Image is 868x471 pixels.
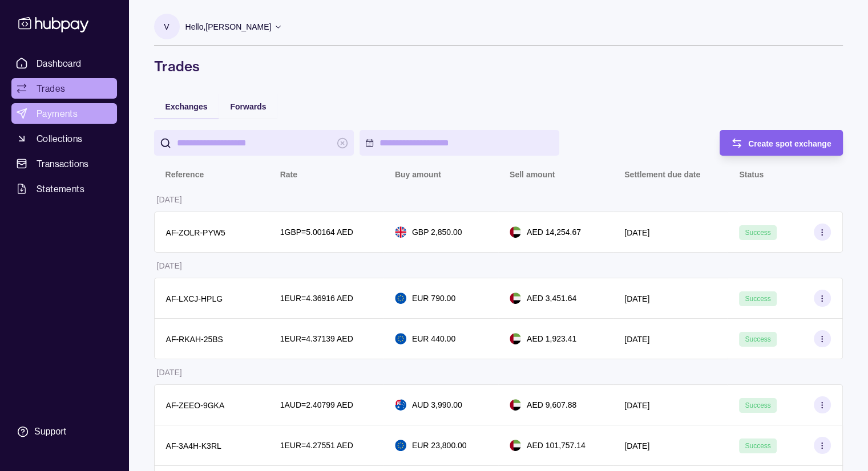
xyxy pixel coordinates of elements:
a: Dashboard [11,53,117,74]
img: ae [510,399,521,411]
p: [DATE] [624,228,649,237]
span: Statements [37,182,84,196]
p: [DATE] [624,441,649,450]
span: Success [745,229,770,237]
p: AED 3,451.64 [527,292,576,304]
p: AF-ZEEO-9GKA [166,401,225,410]
button: Create spot exchange [720,130,843,156]
p: GBP 2,850.00 [412,226,462,238]
p: AED 9,607.88 [527,399,576,411]
p: [DATE] [624,335,649,344]
p: [DATE] [157,195,182,204]
img: eu [395,333,406,344]
p: Rate [280,170,297,179]
p: AF-LXCJ-HPLG [166,294,223,303]
span: Collections [37,132,82,145]
p: EUR 440.00 [412,332,455,345]
a: Statements [11,178,117,199]
p: 1 EUR = 4.27551 AED [280,439,353,452]
span: Exchanges [165,102,208,111]
img: ae [510,226,521,238]
a: Support [11,420,117,444]
span: Forwards [230,102,266,111]
p: 1 EUR = 4.37139 AED [280,332,353,345]
p: EUR 790.00 [412,292,455,304]
p: [DATE] [157,261,182,270]
span: Dashboard [37,56,82,70]
a: Trades [11,78,117,99]
p: [DATE] [624,401,649,410]
p: Hello, [PERSON_NAME] [185,21,272,33]
img: au [395,399,406,411]
p: Settlement due date [624,170,700,179]
img: eu [395,293,406,304]
p: 1 EUR = 4.36916 AED [280,292,353,304]
span: Success [745,295,770,303]
img: ae [510,333,521,344]
p: EUR 23,800.00 [412,439,467,452]
span: Success [745,442,770,450]
span: Success [745,401,770,409]
p: 1 GBP = 5.00164 AED [280,226,353,238]
span: Transactions [37,157,89,170]
span: Success [745,335,770,343]
p: 1 AUD = 2.40799 AED [280,399,353,411]
p: AF-3A4H-K3RL [166,441,221,450]
img: gb [395,226,406,238]
p: [DATE] [624,294,649,303]
p: Buy amount [395,170,441,179]
span: Create spot exchange [748,139,831,148]
a: Payments [11,103,117,124]
p: V [164,21,169,33]
img: ae [510,293,521,304]
img: eu [395,440,406,451]
a: Collections [11,128,117,149]
p: [DATE] [157,368,182,377]
img: ae [510,440,521,451]
div: Support [34,425,66,438]
p: AF-RKAH-25BS [166,335,223,344]
p: AF-ZOLR-PYW5 [166,228,225,237]
p: AED 1,923.41 [527,332,576,345]
h1: Trades [154,57,843,75]
span: Trades [37,82,65,95]
input: search [177,130,331,156]
p: AED 101,757.14 [527,439,586,452]
span: Payments [37,107,78,120]
p: Reference [165,170,204,179]
p: Sell amount [510,170,555,179]
p: AED 14,254.67 [527,226,581,238]
p: Status [739,170,764,179]
a: Transactions [11,153,117,174]
p: AUD 3,990.00 [412,399,462,411]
